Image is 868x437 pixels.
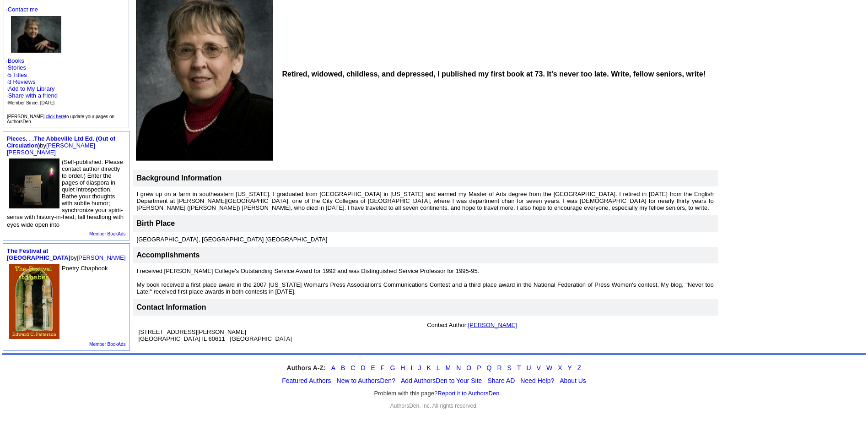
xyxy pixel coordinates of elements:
a: V [537,364,541,371]
div: AuthorsDen, Inc. All rights reserved. [2,403,866,409]
a: B [341,364,345,371]
font: · · · [6,6,127,106]
a: R [497,364,501,371]
font: I grew up on a farm in southeastern [US_STATE]. I graduated from [GEOGRAPHIC_DATA] in [US_STATE] ... [137,191,714,211]
a: 3 Reviews [8,78,36,85]
a: K [426,364,431,371]
font: Birth Place [137,219,175,227]
a: Member BookAds [89,342,125,347]
a: M [446,364,451,371]
a: Member BookAds [89,231,125,236]
a: Share with a friend [8,92,58,99]
a: D [361,364,365,371]
font: [STREET_ADDRESS][PERSON_NAME] [GEOGRAPHIC_DATA] IL 60611 [GEOGRAPHIC_DATA] [139,328,292,342]
a: Add AuthorsDen to Your Site [401,377,482,384]
a: Contact me [8,6,38,13]
font: Poetry Chapbook [62,265,108,272]
a: Add to My Library [8,85,55,92]
b: Background Information [137,174,222,182]
a: About Us [560,377,586,384]
a: Z [577,364,582,371]
a: U [526,364,531,371]
a: E [371,364,375,371]
a: N [456,364,461,371]
b: Retired, widowed, childless, and depressed, I published my first book at 73. It's never too late.... [282,70,706,78]
a: Stories [8,64,26,71]
a: Books [8,57,24,64]
img: 43716.jpg [11,16,61,53]
a: [PERSON_NAME] [468,322,517,328]
a: O [466,364,471,371]
a: [PERSON_NAME] [PERSON_NAME] [7,142,95,156]
strong: Authors A-Z: [287,364,326,371]
a: New to AuthorsDen? [337,377,395,384]
a: Need Help? [520,377,554,384]
a: X [558,364,562,371]
a: Y [568,364,572,371]
font: I received [PERSON_NAME] College's Outstanding Service Award for 1992 and was Distinguished Servi... [137,268,714,295]
font: Accomplishments [137,251,200,259]
a: L [437,364,440,371]
a: Featured Authors [282,377,331,384]
a: click here [46,114,65,119]
a: S [507,364,512,371]
a: Share AD [487,377,515,384]
font: Contact Author: [427,322,517,328]
img: 12854.jpg [9,158,59,208]
img: 74976.jpeg [9,264,59,339]
a: A [331,364,335,371]
font: [GEOGRAPHIC_DATA], [GEOGRAPHIC_DATA] [GEOGRAPHIC_DATA] [137,236,328,243]
font: Contact Information [137,303,206,311]
a: Report it to AuthorsDen [437,390,499,397]
a: H [400,364,405,371]
a: Q [487,364,492,371]
a: [PERSON_NAME] [77,254,126,261]
a: G [390,364,395,371]
a: J [418,364,421,371]
font: by [7,135,115,156]
font: by [7,247,126,261]
font: Member Since: [DATE] [8,100,55,105]
a: I [410,364,412,371]
font: · · · [6,85,58,106]
a: F [381,364,385,371]
a: P [477,364,481,371]
font: Problem with this page? [374,390,500,397]
a: 5 Titles [8,71,27,78]
a: C [350,364,355,371]
a: The Festival at [GEOGRAPHIC_DATA] [7,247,70,261]
font: (Self-published. Please contact author directly to order.) Enter the pages of diaspora in quiet i... [7,158,124,228]
a: W [546,364,552,371]
font: [PERSON_NAME], to update your pages on AuthorsDen. [7,114,114,124]
a: Pieces. . .The Abbeville Ltd Ed. (Out of Circulation) [7,135,115,149]
font: · · [6,71,58,106]
a: T [517,364,521,371]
